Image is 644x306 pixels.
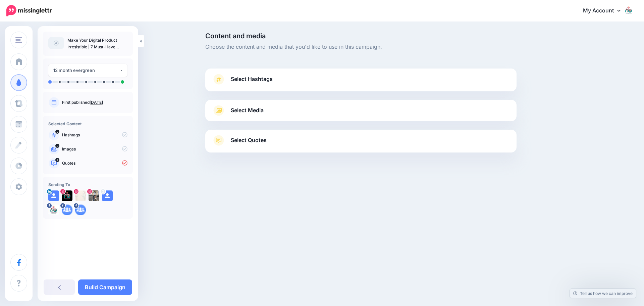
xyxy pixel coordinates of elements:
span: 1 [55,158,59,162]
a: My Account [576,3,634,19]
img: menu.png [15,37,22,43]
button: 12 month evergreen [48,64,127,77]
span: Select Hashtags [231,75,273,84]
img: Missinglettr [6,5,52,16]
p: First published [62,99,127,105]
p: Quotes [62,160,127,166]
span: 2 [55,130,59,134]
span: Content and media [205,33,517,39]
img: aDtjnaRy1nj-bsa139535.png [75,205,86,215]
h4: Selected Content [48,121,127,126]
a: Select Quotes [212,135,510,152]
img: 223274431_207235061409589_3165409955215223380_n-bsa154803.jpg [89,190,99,201]
span: 0 [55,144,59,148]
a: Select Media [212,105,510,116]
img: 485211556_1235285974875661_2420593909367147222_n-bsa154802.jpg [75,190,86,201]
h4: Sending To [48,182,127,187]
span: Choose the content and media that you'd like to use in this campaign. [205,43,517,51]
img: user_default_image.png [102,190,113,201]
span: Select Media [231,106,264,115]
img: 357774252_272542952131600_5124155199893867819_n-bsa140707.jpg [62,190,72,201]
img: article-default-image-icon.png [48,37,64,49]
div: 12 month evergreen [53,67,119,74]
p: Hashtags [62,132,127,138]
a: Select Hashtags [212,74,510,91]
a: Tell us how we can improve [570,289,636,298]
img: user_default_image.png [48,190,59,201]
img: 293739338_113555524758435_6240255962081998429_n-bsa139531.jpg [48,205,59,215]
span: Select Quotes [231,136,267,145]
p: Make Your Digital Product Irresistible | 7 Must-Have Ingredients for Success [67,37,127,50]
p: Images [62,146,127,152]
a: [DATE] [90,100,103,105]
img: aDtjnaRy1nj-bsa139534.png [62,205,72,215]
